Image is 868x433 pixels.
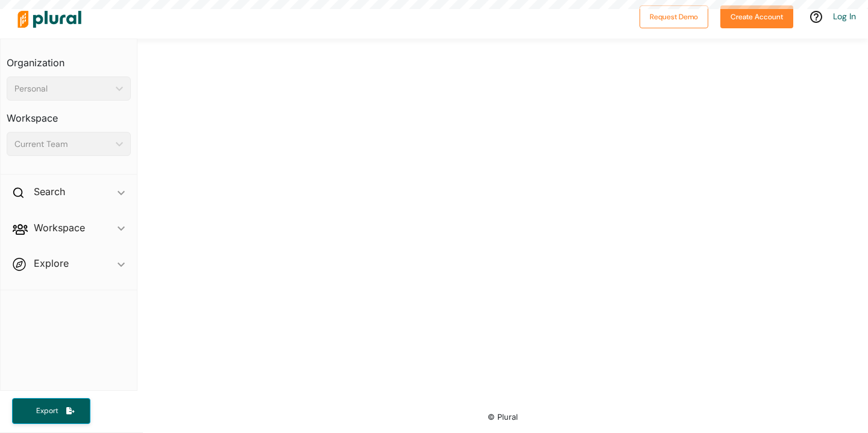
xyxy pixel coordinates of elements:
button: Create Account [720,5,793,28]
a: Create Account [720,10,793,22]
small: © Plural [488,413,518,422]
span: Export [28,406,66,416]
h2: Search [34,185,65,198]
h3: Organization [7,45,131,72]
h3: Workspace [7,101,131,127]
button: Request Demo [640,5,708,28]
button: Export [12,398,90,424]
div: Personal [14,83,111,95]
a: Request Demo [640,10,708,22]
div: Current Team [14,138,111,151]
a: Log In [833,11,856,22]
